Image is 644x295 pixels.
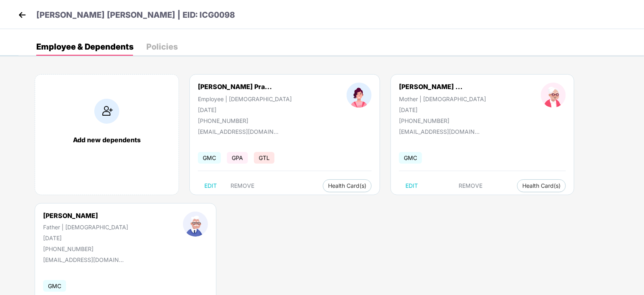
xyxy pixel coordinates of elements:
div: [DATE] [198,106,292,113]
span: EDIT [204,183,217,189]
div: [PHONE_NUMBER] [399,117,486,124]
div: Employee & Dependents [36,43,133,51]
span: EDIT [405,183,418,189]
span: GMC [198,152,221,164]
div: Father | [DEMOGRAPHIC_DATA] [43,224,128,231]
span: GMC [43,280,66,292]
button: Health Card(s) [323,179,372,192]
div: [PERSON_NAME] ... [399,83,463,91]
p: [PERSON_NAME] [PERSON_NAME] | EID: ICG0098 [36,9,235,21]
button: Health Card(s) [517,179,566,192]
div: Employee | [DEMOGRAPHIC_DATA] [198,96,292,102]
span: REMOVE [231,183,254,189]
div: [PHONE_NUMBER] [43,245,128,252]
div: [PHONE_NUMBER] [198,117,292,124]
img: profileImage [541,83,566,108]
div: [EMAIL_ADDRESS][DOMAIN_NAME] [198,128,278,135]
span: REMOVE [459,183,483,189]
span: Health Card(s) [328,184,366,188]
span: GMC [399,152,422,164]
div: Add new dependents [43,136,170,144]
button: EDIT [399,179,424,192]
img: back [16,9,28,21]
img: profileImage [347,83,372,108]
div: [DATE] [399,106,486,113]
div: [EMAIL_ADDRESS][DOMAIN_NAME] [43,256,124,263]
button: REMOVE [453,179,489,192]
div: Mother | [DEMOGRAPHIC_DATA] [399,96,486,102]
img: profileImage [183,212,208,237]
div: Policies [146,43,178,51]
span: Health Card(s) [522,184,561,188]
span: GTL [254,152,274,164]
span: GPA [227,152,248,164]
div: [PERSON_NAME] Pra... [198,83,272,91]
div: [DATE] [43,235,128,241]
button: EDIT [198,179,223,192]
button: REMOVE [224,179,261,192]
img: addIcon [94,99,119,124]
div: [PERSON_NAME] [43,212,128,220]
div: [EMAIL_ADDRESS][DOMAIN_NAME] [399,128,480,135]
